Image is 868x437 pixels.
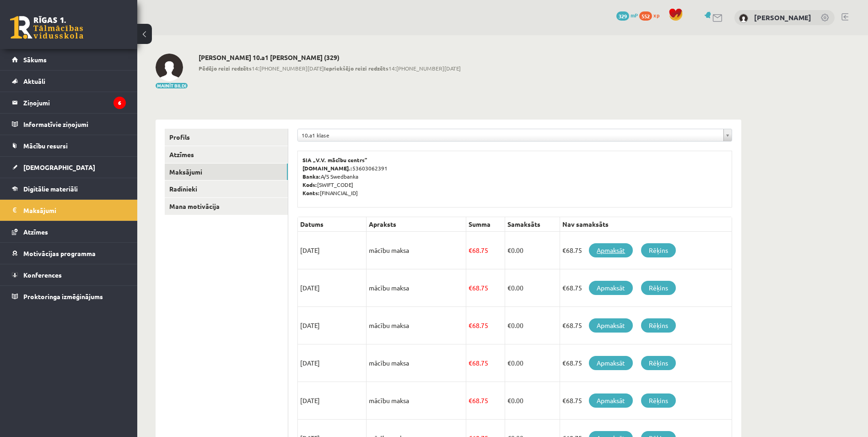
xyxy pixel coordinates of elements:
b: Pēdējo reizi redzēts [199,65,252,72]
a: Rēķins [641,243,676,257]
a: Informatīvie ziņojumi [12,114,126,135]
td: [DATE] [298,382,367,420]
td: €68.75 [560,232,732,269]
button: Mainīt bildi [156,83,188,88]
td: €68.75 [560,269,732,307]
a: Maksājumi [12,200,126,221]
a: [PERSON_NAME] [754,13,811,22]
a: Rēķins [641,393,676,408]
a: 552 xp [639,11,664,19]
span: Motivācijas programma [23,249,96,257]
a: Radinieki [165,180,288,197]
td: [DATE] [298,232,367,269]
a: Aktuāli [12,71,126,92]
span: 14:[PHONE_NUMBER][DATE] 14:[PHONE_NUMBER][DATE] [199,64,461,72]
a: Apmaksāt [589,243,633,257]
td: 0.00 [505,344,560,382]
td: €68.75 [560,344,732,382]
a: Atzīmes [165,146,288,163]
span: Atzīmes [23,228,48,236]
legend: Informatīvie ziņojumi [23,114,126,135]
span: € [469,359,472,367]
a: Rīgas 1. Tālmācības vidusskola [10,16,83,39]
h2: [PERSON_NAME] 10.a1 [PERSON_NAME] (329) [199,54,461,61]
td: [DATE] [298,307,367,344]
a: Apmaksāt [589,318,633,333]
span: 10.a1 klase [302,129,720,141]
a: 10.a1 klase [298,129,732,141]
span: [DEMOGRAPHIC_DATA] [23,163,95,171]
td: 68.75 [466,232,505,269]
a: Mācību resursi [12,135,126,156]
td: [DATE] [298,344,367,382]
span: Proktoringa izmēģinājums [23,292,103,300]
a: Apmaksāt [589,356,633,370]
b: [DOMAIN_NAME].: [302,164,352,172]
th: Summa [466,217,505,232]
td: 0.00 [505,382,560,420]
td: 68.75 [466,307,505,344]
span: € [469,396,472,404]
b: Konts: [302,189,320,197]
th: Samaksāts [505,217,560,232]
span: 552 [639,11,652,21]
a: Ziņojumi6 [12,92,126,113]
a: 329 mP [616,11,638,19]
b: Kods: [302,181,317,188]
td: 68.75 [466,344,505,382]
td: 0.00 [505,307,560,344]
a: Mana motivācija [165,198,288,215]
a: Sākums [12,49,126,70]
td: mācību maksa [367,269,466,307]
legend: Maksājumi [23,200,126,221]
b: SIA „V.V. mācību centrs” [302,156,368,164]
th: Apraksts [367,217,466,232]
a: Digitālie materiāli [12,178,126,199]
a: Profils [165,129,288,146]
a: Rēķins [641,356,676,370]
span: € [507,284,511,292]
td: mācību maksa [367,232,466,269]
span: Aktuāli [23,77,45,85]
th: Datums [298,217,367,232]
a: Proktoringa izmēģinājums [12,286,126,307]
span: € [469,246,472,254]
span: Digitālie materiāli [23,185,78,193]
p: 53603062391 A/S Swedbanka [SWIFT_CODE] [FINANCIAL_ID] [302,156,727,197]
a: Apmaksāt [589,393,633,408]
a: Konferences [12,264,126,285]
span: Konferences [23,271,62,279]
td: 0.00 [505,232,560,269]
td: €68.75 [560,382,732,420]
span: € [507,359,511,367]
b: Banka: [302,173,321,180]
td: €68.75 [560,307,732,344]
td: [DATE] [298,269,367,307]
span: € [507,246,511,254]
a: Rēķins [641,281,676,295]
b: Iepriekšējo reizi redzēts [324,65,388,72]
i: 6 [113,97,126,109]
span: € [469,321,472,329]
a: Motivācijas programma [12,243,126,264]
span: Sākums [23,55,47,64]
span: € [507,321,511,329]
a: Rēķins [641,318,676,333]
span: 329 [616,11,629,21]
td: 68.75 [466,269,505,307]
td: mācību maksa [367,382,466,420]
a: Atzīmes [12,221,126,242]
img: Markuss Marko Būris [156,54,183,81]
a: Apmaksāt [589,281,633,295]
span: Mācību resursi [23,142,68,150]
img: Markuss Marko Būris [739,14,748,23]
span: € [507,396,511,404]
legend: Ziņojumi [23,92,126,113]
td: mācību maksa [367,307,466,344]
a: Maksājumi [165,164,288,180]
td: mācību maksa [367,344,466,382]
span: xp [653,11,659,19]
span: mP [631,11,638,19]
a: [DEMOGRAPHIC_DATA] [12,157,126,178]
td: 68.75 [466,382,505,420]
